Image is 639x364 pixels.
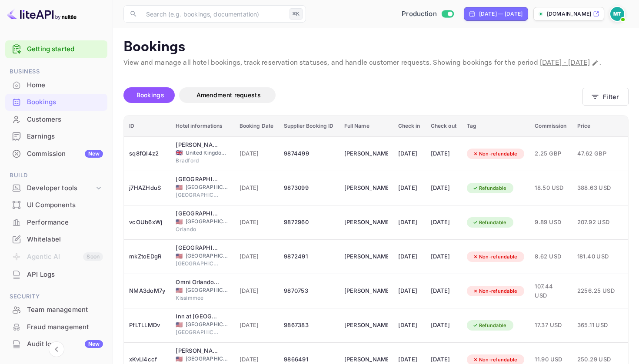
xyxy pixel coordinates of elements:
[431,147,456,161] div: [DATE]
[176,244,219,252] div: Hotel G San Francisco
[27,80,103,90] div: Home
[344,284,388,298] div: Vernon Sahara
[123,58,629,68] p: View and manage all hotel bookings, track reservation statuses, and handle customer requests. Sho...
[5,266,107,283] div: API Logs
[27,149,103,159] div: Commission
[529,116,572,137] th: Commission
[170,116,234,137] th: Hotel informations
[49,341,64,357] button: Collapse navigation
[284,318,333,332] div: 9867383
[344,181,388,195] div: Whitney Saraceno
[5,214,107,230] a: Performance
[5,94,107,111] div: Bookings
[129,215,165,229] div: vcOUb6xWj
[240,149,274,159] span: [DATE]
[467,320,512,331] div: Refundable
[582,88,629,106] button: Filter
[176,191,219,199] span: [GEOGRAPHIC_DATA]
[176,312,219,321] div: Inn at Bellefield / Hyde Park, Residence Inn by Marriott
[540,58,590,67] span: [DATE] - [DATE]
[27,44,103,54] a: Getting started
[123,87,582,103] div: account-settings tabs
[176,219,183,225] span: United States of America
[136,91,164,99] span: Bookings
[610,7,624,21] img: Marcin Teodoru
[129,284,165,298] div: NMA3doM7y
[27,115,103,125] div: Customers
[577,183,621,193] span: 388.63 USD
[27,132,103,142] div: Earnings
[5,171,107,180] span: Build
[5,146,107,162] div: CommissionNew
[398,250,420,264] div: [DATE]
[176,260,219,268] span: [GEOGRAPHIC_DATA]
[5,40,107,58] div: Getting started
[27,97,103,107] div: Bookings
[5,336,107,353] div: Audit logsNew
[176,356,183,362] span: United States of America
[123,39,629,56] p: Bookings
[7,7,77,21] img: LiteAPI logo
[27,183,94,193] div: Developer tools
[398,318,420,332] div: [DATE]
[186,149,229,157] span: United Kingdom of [GEOGRAPHIC_DATA] and [GEOGRAPHIC_DATA]
[572,116,626,137] th: Price
[129,147,165,161] div: sq8fQI4z2
[5,319,107,335] a: Fraud management
[176,253,183,259] span: United States of America
[176,288,183,293] span: United States of America
[186,252,229,260] span: [GEOGRAPHIC_DATA]
[5,301,107,318] a: Team management
[535,321,566,330] span: 17.37 USD
[176,157,219,165] span: Bradford
[535,252,566,261] span: 8.62 USD
[426,116,462,137] th: Check out
[176,294,219,302] span: Kissimmee
[5,111,107,127] a: Customers
[5,94,107,110] a: Bookings
[5,128,107,145] div: Earnings
[27,235,103,245] div: Whitelabel
[27,305,103,315] div: Team management
[176,185,183,190] span: United States of America
[176,209,219,218] div: Westgate Lakes Resort & Spa Universal Studios Area
[5,197,107,213] a: UI Components
[176,347,219,355] div: Hilton Alexandria Mark Center
[240,252,274,261] span: [DATE]
[467,183,512,194] div: Refundable
[431,250,456,264] div: [DATE]
[5,336,107,352] a: Audit logsNew
[176,175,219,184] div: Bienville House
[5,231,107,247] a: Whitelabel
[5,319,107,336] div: Fraud management
[176,141,219,149] div: Leonardo Hotel Bradford - Formerly Jurys Inn
[290,8,303,20] div: ⌘K
[5,77,107,93] a: Home
[141,5,286,23] input: Search (e.g. bookings, documentation)
[5,292,107,301] span: Security
[240,218,274,227] span: [DATE]
[196,91,261,99] span: Amendment requests
[284,250,333,264] div: 9872491
[577,218,621,227] span: 207.92 USD
[176,150,183,156] span: United Kingdom of Great Britain and Northern Ireland
[339,116,393,137] th: Full Name
[129,318,165,332] div: PfLTLLMDv
[240,321,274,330] span: [DATE]
[176,278,219,287] div: Omni Orlando Resort at ChampionsGate
[5,77,107,94] div: Home
[85,340,103,348] div: New
[27,200,103,210] div: UI Components
[129,250,165,264] div: mkZtoEDgR
[577,149,621,159] span: 47.62 GBP
[284,147,333,161] div: 9874499
[186,286,229,294] span: [GEOGRAPHIC_DATA]
[398,181,420,195] div: [DATE]
[186,321,229,328] span: [GEOGRAPHIC_DATA]
[5,266,107,282] a: API Logs
[85,150,103,158] div: New
[431,181,456,195] div: [DATE]
[124,116,170,137] th: ID
[284,284,333,298] div: 9870753
[176,322,183,328] span: United States of America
